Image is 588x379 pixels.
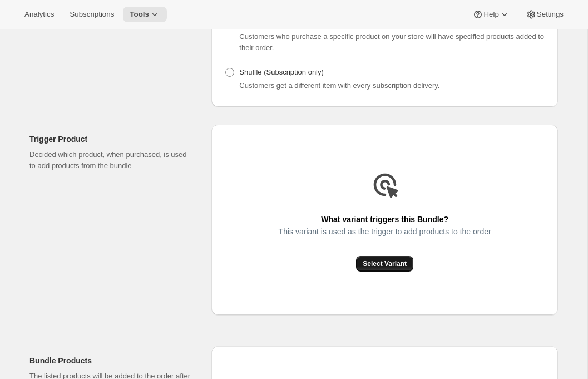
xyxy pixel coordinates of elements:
h2: Trigger Product [29,134,194,145]
span: Customers who purchase a specific product on your store will have specified products added to the... [239,32,544,52]
button: Settings [519,7,570,22]
span: What variant triggers this Bundle? [321,211,448,227]
span: This variant is used as the trigger to add products to the order [279,224,491,239]
p: Decided which product, when purchased, is used to add products from the bundle [29,149,194,171]
button: Help [466,7,516,22]
h2: Bundle Products [29,355,194,366]
button: Analytics [18,7,61,22]
span: Shuffle (Subscription only) [239,68,324,76]
span: Help [483,10,498,19]
span: Select Variant [363,259,407,268]
span: Analytics [24,10,54,19]
button: Tools [123,7,167,22]
span: Customers get a different item with every subscription delivery. [239,81,439,90]
button: Subscriptions [63,7,121,22]
span: Settings [537,10,564,19]
button: Select Variant [356,256,413,272]
span: Subscriptions [70,10,114,19]
span: Tools [130,10,149,19]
